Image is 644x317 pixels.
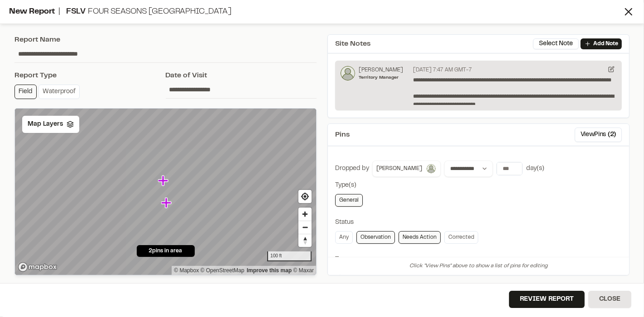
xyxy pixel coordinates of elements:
span: 2 pins in area [149,247,183,255]
a: General [335,194,363,207]
button: Zoom in [298,208,312,221]
div: Report Name [14,34,317,45]
p: Territory Manager [359,74,403,81]
canvas: Map [15,109,317,276]
p: [DATE] 7:47 AM GMT-7 [413,66,472,74]
button: [PERSON_NAME] [372,161,441,177]
div: Click "View Pins" above to show a list of pins for editing [328,257,629,275]
div: Tags [335,255,622,265]
a: Any [335,231,353,244]
button: Close [588,291,631,308]
button: Review Report [509,291,585,308]
span: [PERSON_NAME] [376,165,422,173]
span: Site Notes [335,38,370,49]
img: Kevin Humphrey [341,66,355,80]
div: Map marker [161,197,173,209]
button: ViewPins (2) [575,128,622,142]
a: Needs Action [399,231,441,244]
span: Pins [335,129,350,140]
div: Type(s) [335,180,622,190]
div: Date of Visit [166,70,317,81]
button: Reset bearing to north [298,234,312,247]
a: Map feedback [247,267,292,274]
a: Corrected [444,231,478,244]
button: Find my location [298,190,312,203]
p: Add Note [593,40,618,48]
button: Zoom out [298,221,312,234]
span: Reset bearing to north [298,234,312,247]
span: Zoom out [298,221,312,234]
a: Maxar [293,267,314,274]
div: Dropped by [335,164,369,174]
div: day(s) [526,164,544,174]
div: 100 ft [267,251,312,261]
a: Observation [356,231,395,244]
p: [PERSON_NAME] [359,66,403,74]
div: Map marker [158,175,170,187]
a: OpenStreetMap [201,267,245,274]
div: Report Type [14,70,166,81]
a: Mapbox [174,267,199,274]
div: Status [335,218,622,227]
span: ( 2 ) [608,130,616,140]
span: Four Seasons [GEOGRAPHIC_DATA] [88,8,231,15]
button: Select Note [533,38,579,49]
div: New Report [9,6,622,18]
img: Kevin Humphrey [426,163,437,174]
